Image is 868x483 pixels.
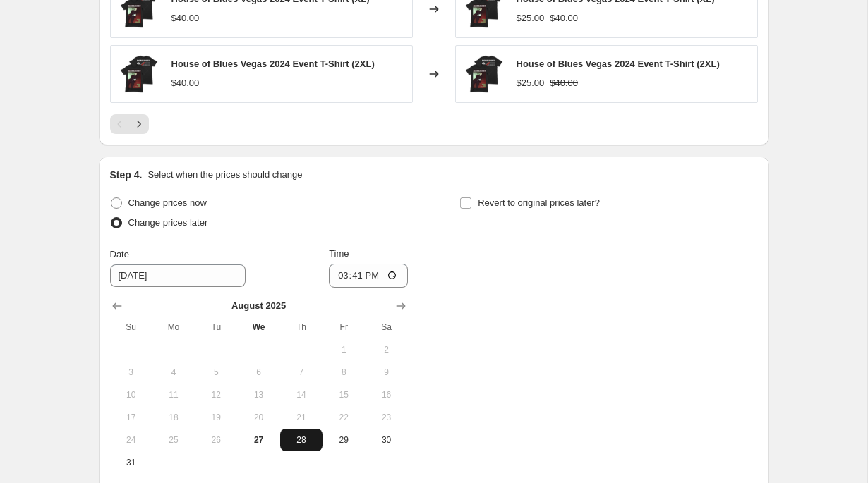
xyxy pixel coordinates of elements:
input: 12:00 [329,264,408,288]
span: 26 [200,434,231,446]
button: Next [129,114,149,134]
div: $40.00 [171,11,200,25]
button: Wednesday August 20 2025 [237,406,279,429]
span: 12 [200,389,231,401]
span: 3 [116,367,147,378]
th: Monday [152,316,195,338]
div: $25.00 [517,76,545,90]
img: MORRISSEY_houseofblueseventtee_STACK_2048x2048_09b53911-2bcc-4a24-89b7-d2899b8e8728_80x.webp [118,53,160,95]
span: 19 [200,412,231,423]
span: 29 [328,434,359,446]
span: 10 [116,389,147,401]
span: 9 [370,367,402,378]
th: Saturday [365,316,407,338]
button: Friday August 15 2025 [323,384,365,406]
button: Sunday August 3 2025 [110,361,152,384]
button: Saturday August 30 2025 [365,429,407,451]
th: Thursday [280,316,323,338]
span: 27 [243,434,274,446]
button: Wednesday August 13 2025 [237,384,279,406]
button: Friday August 1 2025 [323,338,365,361]
span: House of Blues Vegas 2024 Event T-Shirt (2XL) [171,59,375,69]
span: Date [110,249,129,259]
span: Th [286,322,317,333]
span: 22 [328,412,359,423]
span: 7 [286,367,317,378]
span: 2 [370,344,402,355]
th: Friday [323,316,365,338]
button: Monday August 4 2025 [152,361,195,384]
th: Wednesday [237,316,279,338]
button: Tuesday August 12 2025 [195,384,237,406]
span: 11 [158,389,189,401]
button: Saturday August 2 2025 [365,338,407,361]
span: 31 [116,457,147,468]
span: 17 [116,412,147,423]
strike: $40.00 [550,11,578,25]
span: House of Blues Vegas 2024 Event T-Shirt (2XL) [517,59,720,69]
button: Thursday August 28 2025 [280,429,323,451]
span: Mo [158,322,189,333]
nav: Pagination [110,114,149,134]
button: Saturday August 23 2025 [365,406,407,429]
span: 25 [158,434,189,446]
span: Su [116,322,147,333]
button: Tuesday August 5 2025 [195,361,237,384]
span: 18 [158,412,189,423]
span: 14 [286,389,317,401]
button: Friday August 8 2025 [323,361,365,384]
button: Wednesday August 6 2025 [237,361,279,384]
span: Fr [328,322,359,333]
span: Sa [370,322,402,333]
button: Thursday August 21 2025 [280,406,323,429]
th: Tuesday [195,316,237,338]
span: 23 [370,412,402,423]
span: Time [329,248,349,259]
span: 20 [243,412,274,423]
span: 6 [243,367,274,378]
img: MORRISSEY_houseofblueseventtee_STACK_2048x2048_09b53911-2bcc-4a24-89b7-d2899b8e8728_80x.webp [463,53,505,95]
span: 21 [286,412,317,423]
button: Sunday August 17 2025 [110,406,152,429]
div: $25.00 [517,11,545,25]
button: Show next month, September 2025 [391,296,411,316]
span: 8 [328,367,359,378]
button: Thursday August 14 2025 [280,384,323,406]
button: Friday August 22 2025 [323,406,365,429]
span: Revert to original prices later? [478,197,600,208]
strike: $40.00 [550,76,578,90]
button: Show previous month, July 2025 [107,296,127,316]
span: 1 [328,344,359,355]
button: Thursday August 7 2025 [280,361,323,384]
span: 16 [370,389,402,401]
span: 13 [243,389,274,401]
span: 30 [370,434,402,446]
h2: Step 4. [110,168,143,182]
span: We [243,322,274,333]
button: Tuesday August 19 2025 [195,406,237,429]
input: 8/27/2025 [110,264,246,287]
span: 5 [200,367,231,378]
button: Monday August 25 2025 [152,429,195,451]
span: 4 [158,367,189,378]
button: Friday August 29 2025 [323,429,365,451]
div: $40.00 [171,76,200,90]
button: Tuesday August 26 2025 [195,429,237,451]
span: Tu [200,322,231,333]
th: Sunday [110,316,152,338]
span: 15 [328,389,359,401]
button: Saturday August 9 2025 [365,361,407,384]
button: Sunday August 24 2025 [110,429,152,451]
p: Select when the prices should change [147,168,302,182]
span: Change prices later [128,217,208,228]
span: Change prices now [128,197,207,208]
button: Saturday August 16 2025 [365,384,407,406]
button: Sunday August 10 2025 [110,384,152,406]
span: 24 [116,434,147,446]
span: 28 [286,434,317,446]
button: Today Wednesday August 27 2025 [237,429,279,451]
button: Monday August 11 2025 [152,384,195,406]
button: Monday August 18 2025 [152,406,195,429]
button: Sunday August 31 2025 [110,451,152,474]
